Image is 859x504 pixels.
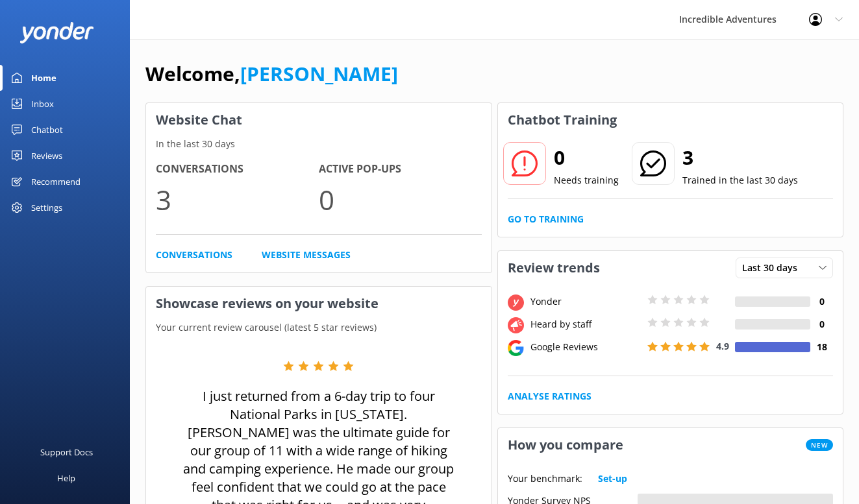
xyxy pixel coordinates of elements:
span: Last 30 days [742,261,805,275]
div: Chatbot [31,117,63,143]
a: Website Messages [262,248,351,262]
div: Google Reviews [527,340,644,354]
h4: Conversations [156,161,319,178]
p: Needs training [554,173,619,187]
p: Your current review carousel (latest 5 star reviews) [146,320,492,335]
div: Support Docs [40,439,93,465]
p: Trained in the last 30 days [682,173,798,187]
a: Go to Training [508,212,584,226]
span: 4.9 [716,340,729,352]
div: Recommend [31,169,81,195]
h4: 18 [810,340,833,354]
div: Help [57,465,75,491]
h2: 0 [554,142,619,173]
h3: Review trends [498,251,610,285]
h3: Showcase reviews on your website [146,287,492,320]
div: Reviews [31,143,62,169]
h3: Website Chat [146,103,492,137]
h3: How you compare [498,428,633,462]
span: New [806,439,833,451]
p: 3 [156,178,319,221]
div: Heard by staff [527,317,644,331]
div: Yonder [527,294,644,309]
div: Settings [31,195,62,221]
div: Home [31,65,56,91]
a: Set-up [598,472,627,486]
h3: Chatbot Training [498,103,627,137]
h1: Welcome, [145,58,398,90]
a: Analyse Ratings [508,389,591,403]
a: Conversations [156,248,232,262]
p: Your benchmark: [508,472,582,486]
h2: 3 [682,142,798,173]
div: Inbox [31,91,54,117]
h4: 0 [810,317,833,331]
p: In the last 30 days [146,137,492,151]
h4: 0 [810,294,833,309]
h4: Active Pop-ups [319,161,482,178]
a: [PERSON_NAME] [240,60,398,87]
img: yonder-white-logo.png [19,22,94,43]
p: 0 [319,178,482,221]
